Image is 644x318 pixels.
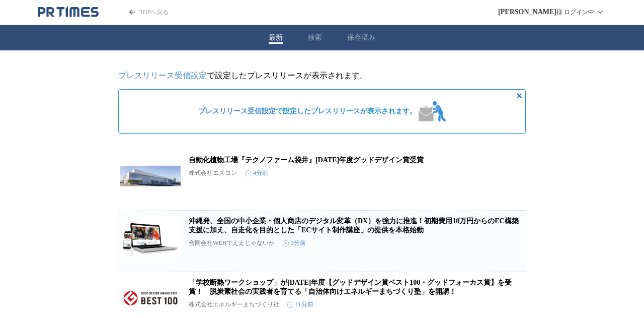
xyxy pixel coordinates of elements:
[189,300,279,309] p: 株式会社エネルギーまちづくり社
[38,6,99,18] a: PR TIMESのトップページはこちら
[513,90,525,102] button: 非表示にする
[189,279,512,295] a: 「学校断熱ワークショップ」が[DATE]年度【グッドデザイン賞ベスト100・グッドフォーカス賞】を受賞！ 脱炭素社会の実践者を育てる「自治体向けエネルギーまちづくり塾」を開講！
[269,33,283,42] button: 最新
[245,169,268,177] time: 4分前
[120,156,181,196] img: 自動化植物工場『テクノファーム袋井』2025年度グッドデザイン賞受賞
[198,107,417,116] span: で設定したプレスリリースが表示されます。
[287,300,313,309] time: 11分前
[118,71,207,80] a: プレスリリース受信設定
[189,239,275,247] p: 合同会社WEBでええじゃないか
[189,169,237,177] p: 株式会社エスコン
[189,217,519,234] a: 沖縄発、全国の中小企業・個人商店のデジタル変革（DX）を強力に推進！初期費用10万円からのEC構築支援に加え、自走化を目的とした「ECサイト制作講座」の提供を本格始動
[283,239,306,247] time: 9分前
[308,33,322,42] button: 検索
[198,107,276,115] a: プレスリリース受信設定
[114,8,169,17] a: PR TIMESのトップページはこちら
[120,217,181,257] img: 沖縄発、全国の中小企業・個人商店のデジタル変革（DX）を強力に推進！初期費用10万円からのEC構築支援に加え、自走化を目的とした「ECサイト制作講座」の提供を本格始動
[118,71,526,81] p: で設定したプレスリリースが表示されます。
[347,33,375,42] button: 保存済み
[189,156,424,164] a: 自動化植物工場『テクノファーム袋井』[DATE]年度グッドデザイン賞受賞
[498,8,556,16] span: [PERSON_NAME]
